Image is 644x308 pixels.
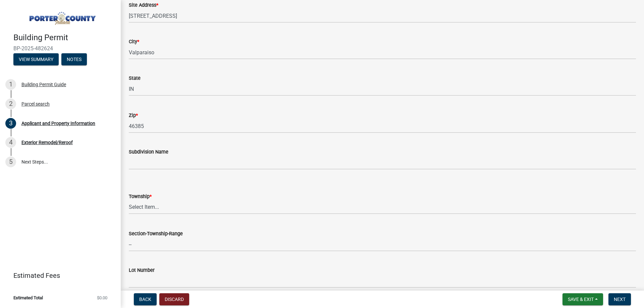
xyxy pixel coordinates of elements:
label: Township [129,194,152,199]
span: $0.00 [97,296,107,300]
a: Estimated Fees [5,269,110,282]
label: Lot Number [129,268,155,273]
span: Save & Exit [568,297,594,302]
button: Notes [61,53,87,65]
label: Site Address [129,3,158,8]
wm-modal-confirm: Notes [61,57,87,62]
span: Back [139,297,151,302]
div: 4 [5,137,16,148]
div: Exterior Remodel/Reroof [21,140,73,145]
div: Applicant and Property Information [21,121,95,126]
span: Next [614,297,626,302]
div: 5 [5,157,16,167]
label: State [129,76,141,81]
span: BP-2025-482624 [13,45,107,52]
label: Section-Township-Range [129,232,183,236]
span: Estimated Total [13,296,43,300]
div: Building Permit Guide [21,82,66,87]
button: Next [608,293,631,305]
label: Zip [129,113,138,118]
wm-modal-confirm: Summary [13,57,59,62]
div: Parcel search [21,102,50,106]
button: Discard [159,293,189,305]
label: Subdivision Name [129,150,168,155]
h4: Building Permit [13,33,115,43]
button: Save & Exit [562,293,603,305]
div: 2 [5,99,16,109]
div: 3 [5,118,16,129]
img: Porter County, Indiana [13,7,110,26]
button: Back [134,293,157,305]
button: View Summary [13,53,59,65]
div: 1 [5,79,16,90]
label: City [129,40,139,44]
